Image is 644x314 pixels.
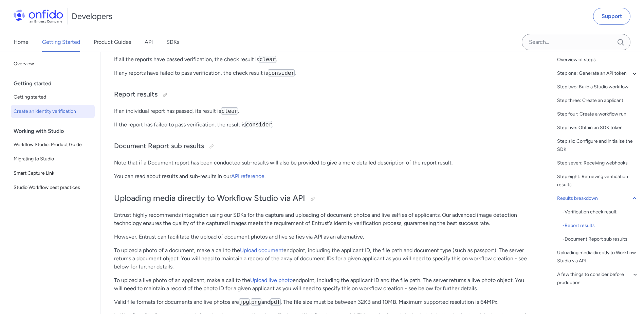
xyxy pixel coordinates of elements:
[563,235,639,243] div: - Document Report sub results
[11,181,95,194] a: Studio Workflow best practices
[221,107,238,115] code: clear
[557,173,639,189] a: Step eight: Retrieving verification results
[14,93,92,101] span: Getting started
[563,208,639,216] a: -Verification check result
[114,107,529,115] p: If an individual report has passed, its result is .
[557,56,639,64] a: Overview of steps
[563,222,639,230] div: - Report results
[14,107,92,116] span: Create an identity verification
[114,193,529,204] h2: Uploading media directly to Workflow Studio via API
[557,249,639,265] a: Uploading media directly to Workflow Studio via API
[94,33,131,52] a: Product Guides
[114,89,529,100] h3: Report results
[522,34,630,50] input: Onfido search input field
[11,90,95,104] a: Getting started
[557,97,639,105] a: Step three: Create an applicant
[114,121,529,129] p: If the report has failed to pass verification, the result is .
[11,138,95,152] a: Workflow Studio: Product Guide
[114,55,529,64] p: If all the reports have passed verification, the check result is .
[239,298,250,306] code: jpg
[114,69,529,77] p: If any reports have failed to pass verification, the check result is .
[259,56,276,63] code: clear
[240,247,283,254] a: Upload document
[557,110,639,118] a: Step four: Create a workflow run
[145,33,153,52] a: API
[114,246,529,271] p: To upload a photo of a document, make a call to the endpoint, including the applicant ID, the fil...
[14,10,63,23] img: Onfido Logo
[11,57,95,71] a: Overview
[14,124,97,138] div: Working with Studio
[563,208,639,216] div: - Verification check result
[557,83,639,91] a: Step two: Build a Studio workflow
[114,298,529,306] p: Valid file formats for documents and live photos are , and . The file size must be between 32KB a...
[250,277,293,283] a: Upload live photo
[14,155,92,163] span: Migrating to Studio
[114,211,529,227] p: Entrust highly recommends integration using our SDKs for the capture and uploading of document ph...
[114,276,529,293] p: To upload a live photo of an applicant, make a call to the endpoint, including the applicant ID a...
[251,298,261,306] code: png
[593,8,630,25] a: Support
[114,159,529,167] p: Note that if a Document report has been conducted sub-results will also be provided to give a mor...
[231,173,264,179] a: API reference
[557,159,639,167] a: Step seven: Receiving webhooks
[114,233,529,241] p: However, Entrust can facilitate the upload of document photos and live selfies via API as an alte...
[14,60,92,68] span: Overview
[270,298,281,306] code: pdf
[114,172,529,180] p: You can read about results and sub-results in our .
[14,77,97,90] div: Getting started
[563,222,639,230] a: -Report results
[72,11,112,22] h1: Developers
[166,33,179,52] a: SDKs
[268,69,295,76] code: consider
[14,169,92,177] span: Smart Capture Link
[557,124,639,132] a: Step five: Obtain an SDK token
[245,121,272,128] code: consider
[557,194,639,203] a: Results breakdown
[14,33,29,52] a: Home
[11,167,95,180] a: Smart Capture Link
[42,33,80,52] a: Getting Started
[557,271,639,287] a: A few things to consider before production
[11,105,95,118] a: Create an identity verification
[14,184,92,192] span: Studio Workflow best practices
[563,235,639,243] a: -Document Report sub results
[557,69,639,77] a: Step one: Generate an API token
[11,152,95,166] a: Migrating to Studio
[114,141,529,152] h3: Document Report sub results
[557,137,639,154] a: Step six: Configure and initialise the SDK
[14,141,92,149] span: Workflow Studio: Product Guide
